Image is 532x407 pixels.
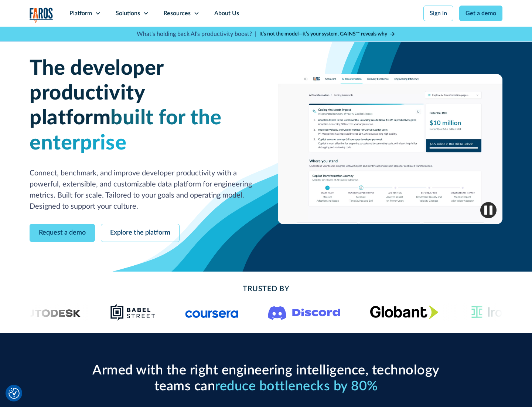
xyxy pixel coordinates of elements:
[215,380,378,393] span: reduce bottlenecks by 80%
[185,306,239,318] img: Logo of the online learning platform Coursera.
[259,30,395,38] a: It’s not the model—it’s your system. GAINS™ reveals why
[30,108,222,153] span: built for the enterprise
[137,30,256,38] p: What's holding back AI's productivity boost? |
[480,202,497,218] img: Pause video
[101,224,180,242] a: Explore the platform
[30,7,53,23] a: home
[459,6,502,21] a: Get a demo
[370,305,439,319] img: Globant's logo
[116,9,140,18] div: Solutions
[30,168,254,212] p: Connect, benchmark, and improve developer productivity with a powerful, extensible, and customiza...
[423,6,453,21] a: Sign in
[30,224,95,242] a: Request a demo
[30,56,254,156] h1: The developer productivity platform
[8,388,20,399] img: Revisit consent button
[89,363,443,394] h2: Armed with the right engineering intelligence, technology teams can
[110,303,156,321] img: Babel Street logo png
[30,7,53,23] img: Logo of the analytics and reporting company Faros.
[69,9,92,18] div: Platform
[268,305,341,320] img: Logo of the communication platform Discord.
[8,388,20,399] button: Cookie Settings
[164,9,191,18] div: Resources
[89,283,443,295] h2: Trusted By
[259,31,387,37] strong: It’s not the model—it’s your system. GAINS™ reveals why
